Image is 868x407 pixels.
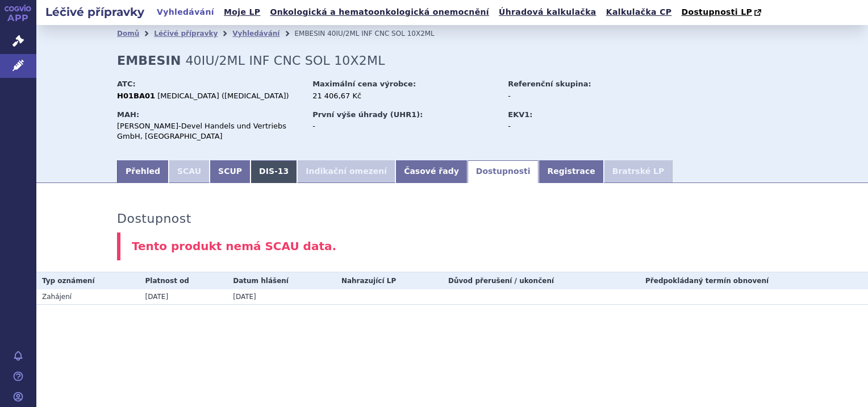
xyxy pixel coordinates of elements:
h2: Léčivé přípravky [36,4,153,20]
td: [DATE] [139,289,227,305]
a: Registrace [539,160,603,183]
th: Datum hlášení [227,272,336,289]
div: [PERSON_NAME]-Devel Handels und Vertriebs GmbH, [GEOGRAPHIC_DATA] [117,121,302,142]
strong: Maximální cena výrobce: [312,80,416,88]
div: - [508,91,636,101]
strong: První výše úhrady (UHR1): [312,110,423,119]
strong: Referenční skupina: [508,80,591,88]
a: Dostupnosti [468,160,539,183]
strong: H01BA01 [117,92,155,100]
a: Domů [117,30,139,38]
strong: MAH: [117,110,139,119]
strong: EMBESIN [117,53,181,68]
strong: EKV1: [508,110,532,119]
a: Kalkulačka CP [603,5,675,20]
a: Onkologická a hematoonkologická onemocnění [266,5,493,20]
span: 40IU/2ML INF CNC SOL 10X2ML [185,53,385,68]
a: Moje LP [220,5,264,20]
a: Dostupnosti LP [678,5,767,20]
td: Zahájení [36,289,139,305]
a: DIS-13 [251,160,297,183]
a: Vyhledávání [153,5,218,20]
div: - [312,121,497,131]
th: Důvod přerušení / ukončení [443,272,640,289]
span: 40IU/2ML INF CNC SOL 10X2ML [327,30,435,38]
th: Typ oznámení [36,272,139,289]
span: Dostupnosti LP [681,7,752,16]
h3: Dostupnost [117,211,191,226]
a: Úhradová kalkulačka [495,5,600,20]
strong: ATC: [117,80,136,88]
div: - [508,121,636,131]
a: Léčivé přípravky [154,30,218,38]
div: Tento produkt nemá SCAU data. [117,232,787,260]
div: 21 406,67 Kč [312,91,497,101]
td: [DATE] [227,289,336,305]
a: Přehled [117,160,169,183]
span: [MEDICAL_DATA] ([MEDICAL_DATA]) [157,92,289,100]
th: Platnost od [139,272,227,289]
th: Předpokládaný termín obnovení [640,272,868,289]
a: Vyhledávání [232,30,279,38]
a: SCUP [210,160,251,183]
th: Nahrazující LP [336,272,443,289]
span: EMBESIN [294,30,325,38]
a: Časové řady [395,160,468,183]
